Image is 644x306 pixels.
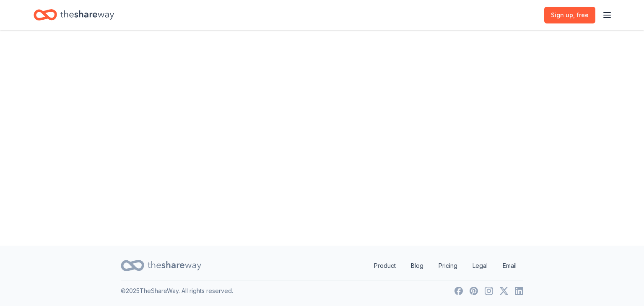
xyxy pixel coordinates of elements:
span: , free [573,11,589,18]
a: Blog [404,257,430,274]
p: © 2025 TheShareWay. All rights reserved. [121,286,233,296]
span: Sign up [551,10,589,20]
a: Email [496,257,523,274]
a: Product [367,257,402,274]
a: Legal [466,257,494,274]
a: Sign up, free [544,7,595,23]
a: Pricing [432,257,464,274]
nav: quick links [367,257,523,274]
a: Home [34,5,114,25]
